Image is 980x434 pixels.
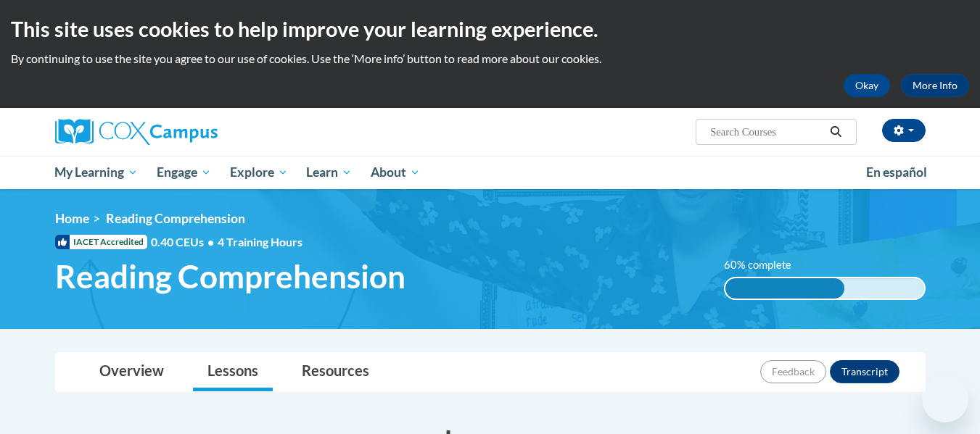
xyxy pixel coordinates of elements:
[55,211,89,226] a: Home
[55,119,331,145] a: Cox Campus
[207,235,214,249] span: •
[724,257,807,273] label: 60% complete
[825,123,847,141] button: Search
[54,164,138,181] span: My Learning
[193,353,273,391] a: Lessons
[901,74,969,97] a: More Info
[218,235,302,249] span: 4 Training Hours
[33,156,947,189] div: Main menu
[106,211,245,226] span: Reading Comprehension
[147,156,221,189] a: Engage
[11,14,969,43] h2: This site uses cookies to help improve your learning experience.
[157,164,211,181] span: Engage
[55,257,405,296] span: Reading Comprehension
[830,360,899,383] button: Transcript
[882,119,926,142] button: Account Settings
[371,164,420,181] span: About
[857,157,936,188] a: En español
[297,156,361,189] a: Learn
[844,74,890,97] button: Okay
[361,156,429,189] a: About
[725,278,844,299] div: 60% complete
[11,51,969,67] p: By continuing to use the site you agree to our use of cookies. Use the ‘More info’ button to read...
[55,235,147,249] span: IACET Accredited
[306,164,352,181] span: Learn
[46,156,148,189] a: My Learning
[709,123,825,141] input: Search Courses
[866,164,927,180] span: En español
[287,353,384,391] a: Resources
[85,353,178,391] a: Overview
[922,376,968,422] iframe: Button to launch messaging window
[230,164,288,181] span: Explore
[55,119,218,145] img: Cox Campus
[760,360,826,383] button: Feedback
[151,234,218,250] span: 0.40 CEUs
[221,156,297,189] a: Explore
